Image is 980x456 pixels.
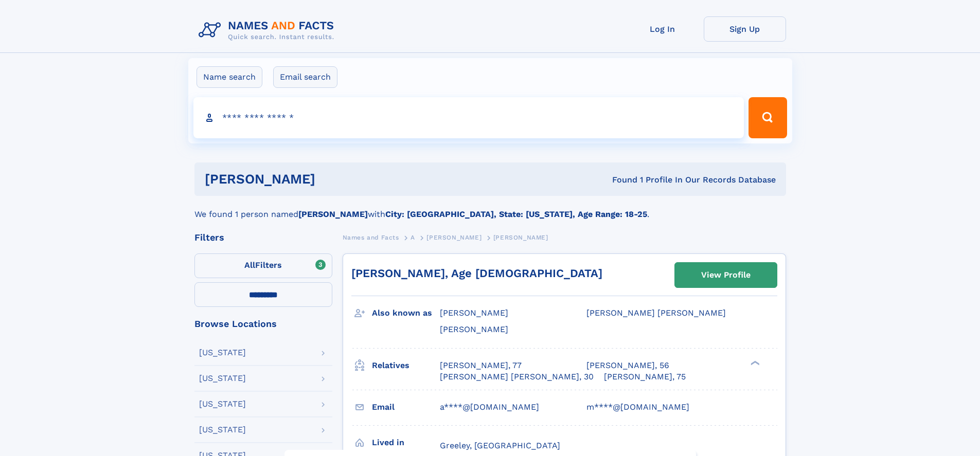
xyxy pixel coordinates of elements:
[194,233,332,242] div: Filters
[426,234,482,241] span: [PERSON_NAME]
[372,357,440,374] h3: Relatives
[385,209,647,219] b: City: [GEOGRAPHIC_DATA], State: [US_STATE], Age Range: 18-25
[586,308,726,318] span: [PERSON_NAME] [PERSON_NAME]
[586,360,669,371] a: [PERSON_NAME], 56
[440,371,594,382] a: [PERSON_NAME] [PERSON_NAME], 30
[440,324,508,334] span: [PERSON_NAME]
[440,308,508,318] span: [PERSON_NAME]
[351,267,602,280] a: [PERSON_NAME], Age [DEMOGRAPHIC_DATA]
[749,97,787,138] button: Search Button
[604,371,686,382] a: [PERSON_NAME], 75
[372,304,440,322] h3: Also known as
[199,426,246,434] div: [US_STATE]
[440,441,560,450] span: Greeley, [GEOGRAPHIC_DATA]
[194,16,343,44] img: Logo Names and Facts
[411,231,415,244] a: A
[193,97,744,138] input: search input
[701,263,751,287] div: View Profile
[493,234,548,241] span: [PERSON_NAME]
[411,234,415,241] span: A
[199,374,246,382] div: [US_STATE]
[343,231,399,244] a: Names and Facts
[273,66,337,88] label: Email search
[194,253,332,278] label: Filters
[440,360,522,371] a: [PERSON_NAME], 77
[621,16,704,42] a: Log In
[372,434,440,451] h3: Lived in
[675,263,777,287] a: View Profile
[372,398,440,416] h3: Email
[704,16,786,42] a: Sign Up
[244,260,255,270] span: All
[197,66,262,88] label: Name search
[194,196,786,221] div: We found 1 person named with .
[298,209,368,219] b: [PERSON_NAME]
[199,349,246,357] div: [US_STATE]
[748,359,760,366] div: ❯
[194,319,332,329] div: Browse Locations
[426,231,482,244] a: [PERSON_NAME]
[199,400,246,408] div: [US_STATE]
[205,173,464,186] h1: [PERSON_NAME]
[464,174,776,186] div: Found 1 Profile In Our Records Database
